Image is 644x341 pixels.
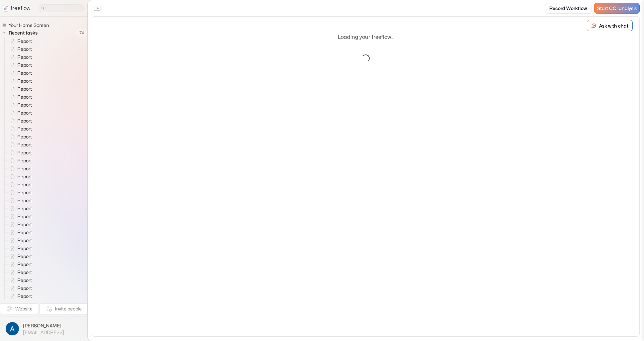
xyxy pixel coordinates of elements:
a: Report [5,181,35,189]
span: Report [16,205,34,212]
span: Report [16,70,34,76]
span: Report [16,38,34,44]
a: Report [5,260,35,268]
a: Report [5,69,35,77]
span: Report [16,78,34,84]
a: Report [5,61,35,69]
span: 74 [76,29,87,37]
p: Loading your freeflow... [338,33,394,41]
a: Report [5,109,35,117]
span: Report [16,213,34,220]
a: Report [5,77,35,85]
a: Report [5,205,35,213]
span: Report [16,261,34,268]
span: Report [16,285,34,292]
a: Report [5,125,35,133]
a: Report [5,213,35,220]
a: Report [5,292,35,300]
span: Report [16,86,34,92]
span: Report [16,189,34,196]
span: Report [16,46,34,52]
span: Report [16,126,34,132]
span: [EMAIL_ADDRESS] [23,329,64,335]
a: Record Workflow [545,3,591,14]
span: Report [16,149,34,156]
a: Report [5,93,35,101]
span: Report [16,62,34,68]
span: Report [16,94,34,100]
button: [PERSON_NAME][EMAIL_ADDRESS] [4,320,83,337]
a: Report [5,37,35,45]
a: Report [5,173,35,181]
a: Report [5,117,35,125]
span: Recent tasks [7,30,40,36]
a: Report [5,157,35,165]
a: Report [5,276,35,284]
a: Report [5,101,35,109]
a: Report [5,197,35,205]
span: Report [16,237,34,244]
span: Report [16,102,34,108]
button: Invite people [40,303,87,314]
p: freeflow [11,4,31,12]
span: Report [16,269,34,276]
span: Report [16,277,34,284]
a: Report [5,149,35,157]
span: Report [16,54,34,60]
a: Report [5,85,35,93]
span: Report [16,221,34,228]
span: Report [16,141,34,148]
span: Report [16,157,34,164]
a: Report [5,228,35,236]
a: Report [5,220,35,228]
a: Start COI analysis [594,3,640,14]
button: Recent tasks [2,29,40,37]
span: Report [16,197,34,204]
a: Report [5,268,35,276]
p: Ask with chat [599,22,628,29]
button: Close the sidebar [92,3,102,14]
img: profile [6,322,19,335]
a: Your Home Screen [2,22,52,29]
span: Report [16,133,34,140]
span: Your Home Screen [7,22,51,29]
a: Report [5,236,35,244]
span: Report [16,118,34,124]
span: Report [16,181,34,188]
a: Report [5,165,35,173]
a: Report [5,133,35,141]
a: Report [5,141,35,149]
span: Report [16,245,34,252]
a: Report [5,53,35,61]
span: Report [16,293,34,299]
span: [PERSON_NAME] [23,322,64,329]
a: Report [5,45,35,53]
span: Report [16,165,34,172]
span: Report [16,173,34,180]
span: Start COI analysis [597,6,637,11]
a: Report [5,244,35,252]
span: Report [16,253,34,260]
a: Report [5,284,35,292]
a: Report [5,252,35,260]
span: Report [16,229,34,236]
a: freeflow [3,4,31,12]
a: Report [5,189,35,197]
span: Report [16,110,34,116]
